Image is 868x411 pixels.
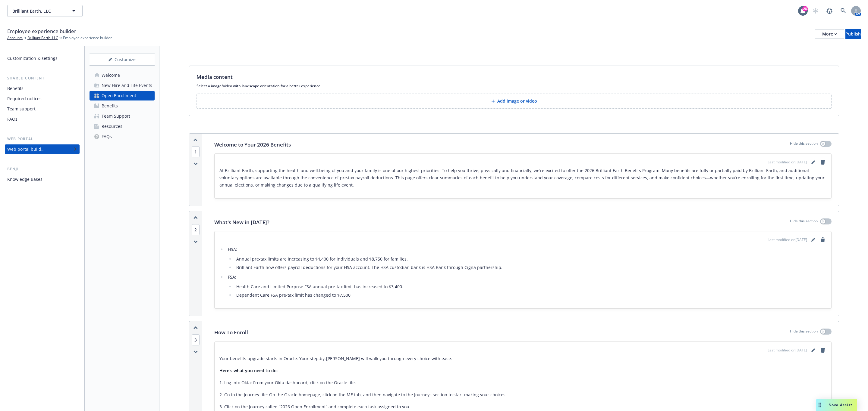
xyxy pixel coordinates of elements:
[7,27,76,35] span: Employee experience builder
[226,273,826,299] li: FSA:
[5,94,80,104] a: Required notices
[102,122,122,131] div: Resources
[197,73,233,81] p: Media content
[802,6,808,11] div: 28
[219,368,277,373] strong: Here's what you need to do
[5,166,80,172] div: Benji
[234,292,826,299] li: Dependent Care FSA pre-tax limit has changed to $7,500
[102,91,136,100] div: Open Enrollment
[5,104,80,114] a: Team support
[7,114,17,124] div: FAQs
[214,218,269,226] p: What's New in [DATE]?
[819,347,826,354] a: remove
[102,101,118,111] div: Benefits
[192,149,200,155] button: 1
[7,104,36,114] div: Team support
[192,337,200,343] button: 3
[90,70,155,80] a: Welcome
[192,334,200,345] span: 3
[790,329,818,336] p: Hide this section
[5,144,80,154] a: Web portal builder
[790,141,818,149] p: Hide this section
[810,347,817,354] a: editPencil
[5,136,80,142] div: Web portal
[102,70,120,80] div: Welcome
[90,91,155,100] a: Open Enrollment
[7,5,83,17] button: Brilliant Earth, LLC
[214,329,248,336] p: How To Enroll
[845,29,861,39] button: Publish
[219,367,826,374] p: :
[90,81,155,90] a: New Hire and Life Events
[810,5,822,17] a: Start snowing
[823,5,835,17] a: Report a Bug
[5,84,80,93] a: Benefits
[192,224,200,235] span: 2
[214,141,291,149] p: Welcome to Your 2026 Benefits
[90,122,155,131] a: Resources
[27,35,58,41] a: Brilliant Earth, LLC
[219,167,826,189] p: At Brilliant Earth, supporting the health and well‑being of you and your family is one of our hig...
[815,29,844,39] button: More
[768,348,807,353] span: Last modified on [DATE]
[497,98,537,104] p: Add image or video
[810,236,817,243] a: editPencil
[5,175,80,184] a: Knowledge Bases
[816,399,824,411] div: Drag to move
[102,111,130,121] div: Team Support
[219,355,826,362] p: Your benefits upgrade starts in Oracle. Your step‑by‑[PERSON_NAME] will walk you through every ch...
[197,83,832,88] p: Select a image/video with landscape orientation for a better experience
[63,35,112,41] span: Employee experience builder
[192,146,200,157] span: 1
[5,54,80,63] a: Customization & settings
[819,236,826,243] a: remove
[234,283,826,290] li: Health Care and Limited Purpose FSA annual pre-tax limit has increased to $3,400.
[219,403,826,410] p: 3. Click on the Journey called “2026 Open Enrollment” and complete each task assigned to you.
[219,391,826,398] p: 2. Go to the Journey tile: On the Oracle homepage, click on the ME tab, and then navigate to the ...
[790,218,818,226] p: Hide this section
[7,144,45,154] div: Web portal builder
[90,101,155,111] a: Benefits
[192,227,200,233] button: 2
[819,159,826,166] a: remove
[768,237,807,243] span: Last modified on [DATE]
[5,114,80,124] a: FAQs
[12,8,64,14] span: Brilliant Earth, LLC
[7,94,42,104] div: Required notices
[816,399,857,411] button: Nova Assist
[234,264,826,271] li: Brilliant Earth now offers payroll deductions for your HSA account. The HSA custodian bank is HSA...
[822,29,837,39] div: More
[7,84,24,93] div: Benefits
[90,54,155,65] div: Customize
[90,132,155,141] a: FAQs
[219,379,826,386] p: 1. Log into Okta: From your Okta dashboard, click on the Oracle tile.
[234,255,826,263] li: Annual pre-tax limits are increasing to $4,400 for individuals and $8,750 for families.
[102,132,112,141] div: FAQs
[7,175,42,184] div: Knowledge Bases
[837,5,849,17] a: Search
[7,35,23,41] a: Accounts
[768,159,807,165] span: Last modified on [DATE]
[90,111,155,121] a: Team Support
[7,54,58,63] div: Customization & settings
[102,81,152,90] div: New Hire and Life Events
[5,75,80,81] div: Shared content
[226,246,826,271] li: HSA:
[197,94,832,109] button: Add image or video
[829,402,852,407] span: Nova Assist
[90,54,155,66] button: Customize
[810,159,817,166] a: editPencil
